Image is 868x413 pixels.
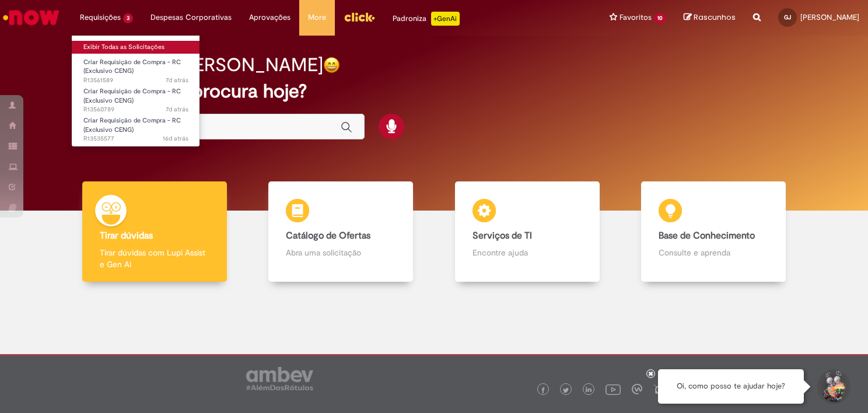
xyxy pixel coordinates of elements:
time: 24/09/2025 08:55:24 [166,76,188,85]
span: [PERSON_NAME] [800,12,859,22]
span: R13535577 [83,134,188,143]
div: Oi, como posso te ajudar hoje? [658,369,804,404]
a: Serviços de TI Encontre ajuda [434,181,621,282]
span: Despesas Corporativas [150,12,232,23]
b: Tirar dúvidas [100,230,153,242]
span: Aprovações [249,12,290,23]
p: Encontre ajuda [473,247,582,258]
span: Criar Requisição de Compra - RC (Exclusivo CENG) [83,116,181,134]
ul: Requisições [71,35,200,147]
span: Criar Requisição de Compra - RC (Exclusivo CENG) [83,87,181,105]
span: 10 [654,13,666,23]
span: Criar Requisição de Compra - RC (Exclusivo CENG) [83,58,181,76]
span: 16d atrás [163,134,188,143]
p: Tirar dúvidas com Lupi Assist e Gen Ai [100,247,209,270]
img: logo_footer_workplace.png [632,384,642,394]
img: logo_footer_facebook.png [540,387,546,393]
a: Tirar dúvidas Tirar dúvidas com Lupi Assist e Gen Ai [61,181,248,282]
span: Rascunhos [694,12,736,23]
img: logo_footer_twitter.png [563,387,569,393]
span: R13561589 [83,76,188,85]
a: Catálogo de Ofertas Abra uma solicitação [248,181,435,282]
img: ServiceNow [1,6,61,29]
span: 7d atrás [166,105,188,114]
b: Base de Conhecimento [659,230,755,242]
span: 7d atrás [166,76,188,85]
a: Rascunhos [684,12,736,23]
span: More [308,12,326,23]
h2: Boa tarde, [PERSON_NAME] [87,55,323,75]
img: logo_footer_ambev_rotulo_gray.png [246,367,313,390]
time: 23/09/2025 17:57:48 [166,105,188,114]
a: Base de Conhecimento Consulte e aprenda [621,181,807,282]
b: Catálogo de Ofertas [286,230,370,242]
button: Iniciar Conversa de Suporte [815,369,850,404]
a: Aberto R13561589 : Criar Requisição de Compra - RC (Exclusivo CENG) [72,56,200,81]
a: Aberto R13560789 : Criar Requisição de Compra - RC (Exclusivo CENG) [72,85,200,110]
span: R13560789 [83,105,188,114]
p: Abra uma solicitação [286,247,395,258]
p: Consulte e aprenda [659,247,768,258]
b: Serviços de TI [473,230,532,242]
time: 15/09/2025 12:58:13 [163,134,188,143]
img: logo_footer_youtube.png [605,381,621,397]
h2: O que você procura hoje? [87,81,781,101]
p: +GenAi [431,12,460,26]
a: Exibir Todas as Solicitações [72,41,200,54]
img: logo_footer_linkedin.png [586,387,591,394]
span: 3 [123,13,133,23]
a: Aberto R13535577 : Criar Requisição de Compra - RC (Exclusivo CENG) [72,114,200,139]
span: Requisições [80,12,121,23]
div: Padroniza [393,12,460,26]
span: Favoritos [619,12,652,23]
span: GJ [784,13,791,21]
img: happy-face.png [323,57,340,73]
img: click_logo_yellow_360x200.png [344,8,375,26]
img: logo_footer_naosei.png [653,384,664,394]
